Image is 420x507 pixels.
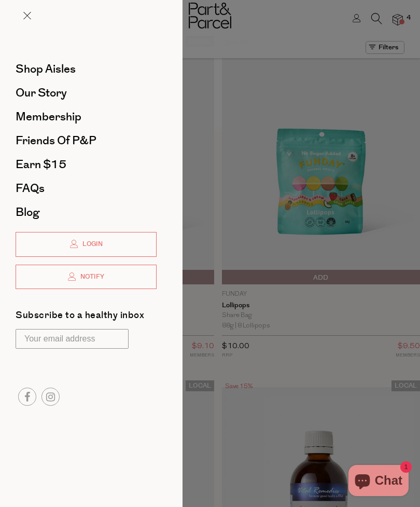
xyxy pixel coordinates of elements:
span: Blog [16,204,39,221]
a: Membership [16,111,157,122]
span: Login [80,240,103,249]
a: Blog [16,207,157,218]
a: Friends of P&P [16,135,157,146]
a: Shop Aisles [16,63,157,75]
span: Shop Aisles [16,61,76,77]
a: FAQs [16,183,157,194]
label: Subscribe to a healthy inbox [16,311,144,324]
span: Membership [16,108,81,125]
span: Earn $15 [16,156,66,173]
a: Our Story [16,87,157,99]
span: Our Story [16,85,67,101]
a: Earn $15 [16,159,157,170]
input: Your email address [16,329,129,349]
a: Notify [16,265,157,290]
inbox-online-store-chat: Shopify online store chat [345,465,412,499]
span: Notify [78,272,104,281]
a: Login [16,232,157,257]
span: Friends of P&P [16,132,96,149]
span: FAQs [16,180,45,197]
